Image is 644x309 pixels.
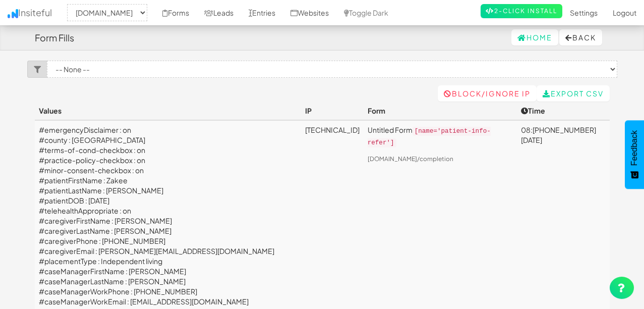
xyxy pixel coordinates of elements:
[305,125,360,134] a: [TECHNICAL_ID]
[511,29,558,45] a: Home
[301,101,364,120] th: IP
[368,155,453,163] a: [DOMAIN_NAME]/completion
[630,130,639,166] span: Feedback
[364,101,517,120] th: Form
[537,85,610,101] a: Export CSV
[438,85,537,101] a: Block/Ignore IP
[35,101,301,120] th: Values
[368,125,513,148] p: Untitled Form
[517,101,610,120] th: Time
[35,33,74,43] h4: Form Fills
[625,120,644,189] button: Feedback - Show survey
[559,29,602,45] button: Back
[8,9,18,18] img: icon.png
[481,4,562,18] a: 2-Click Install
[368,127,491,147] code: [name='patient-info-refer']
